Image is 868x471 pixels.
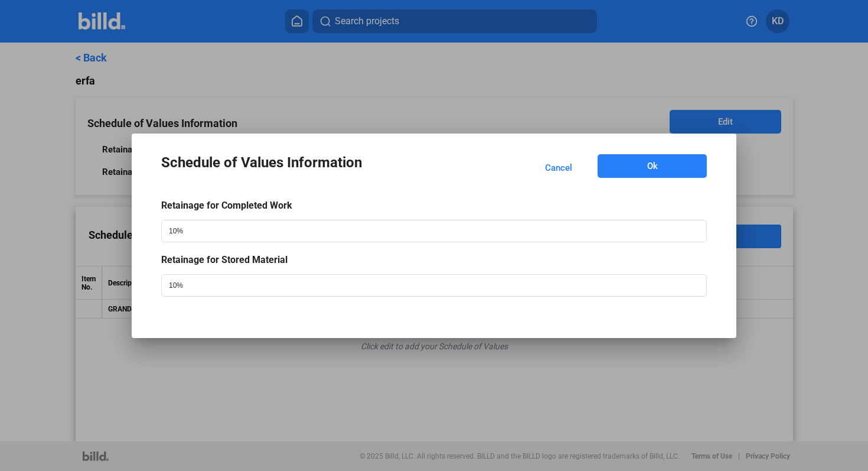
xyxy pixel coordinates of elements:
[161,200,707,211] div: Retainage for Completed Work
[162,220,682,242] input: Retainage for Completed Work
[647,160,658,172] span: Ok
[162,275,682,296] input: Retainage for Stored Material
[531,154,586,182] button: Cancel
[598,154,707,178] button: Ok
[545,162,572,174] span: Cancel
[161,154,362,171] span: Schedule of Values Information
[161,254,707,265] div: Retainage for Stored Material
